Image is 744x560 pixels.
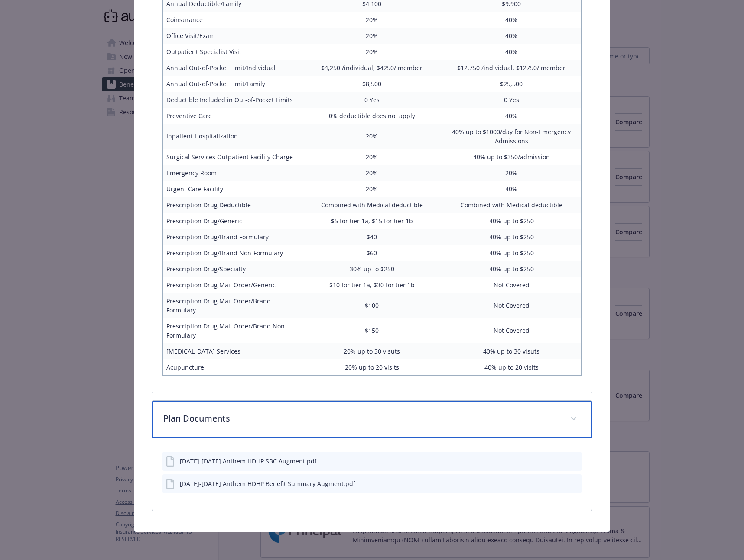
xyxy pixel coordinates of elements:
td: 40% up to $1000/day for Non-Emergency Admissions [442,124,581,149]
td: 20% [302,181,442,197]
td: $100 [302,293,442,318]
td: 20% [302,12,442,28]
td: 40% up to $250 [442,213,581,229]
td: Not Covered [442,293,581,318]
td: Prescription Drug/Brand Formulary [163,229,302,245]
div: Plan Documents [152,438,592,511]
td: Prescription Drug Mail Order/Brand Formulary [163,293,302,318]
td: $10 for tier 1a, $30 for tier 1b [302,277,442,293]
td: Outpatient Specialist Visit [163,44,302,60]
td: 40% up to $250 [442,245,581,261]
td: Deductible Included in Out-of-Pocket Limits [163,92,302,108]
td: $4,250 /individual, $4250/ member [302,60,442,76]
td: 20% up to 20 visits [302,359,442,376]
td: Acupuncture [163,359,302,376]
td: 20% [302,165,442,181]
td: 40% up to $250 [442,261,581,277]
td: Prescription Drug/Brand Non-Formulary [163,245,302,261]
td: $8,500 [302,76,442,92]
td: $60 [302,245,442,261]
td: 0 Yes [442,92,581,108]
td: 0 Yes [302,92,442,108]
td: Combined with Medical deductible [442,197,581,213]
div: Plan Documents [152,401,592,438]
td: 40% up to $250 [442,229,581,245]
td: Coinsurance [163,12,302,28]
div: [DATE]-[DATE] Anthem HDHP Benefit Summary Augment.pdf [180,479,355,488]
td: $150 [302,318,442,343]
p: Plan Documents [163,412,560,425]
td: Not Covered [442,318,581,343]
td: 40% [442,28,581,44]
td: 20% [302,28,442,44]
td: $5 for tier 1a, $15 for tier 1b [302,213,442,229]
td: $40 [302,229,442,245]
td: 40% up to 20 visits [442,359,581,376]
td: 20% [302,44,442,60]
td: Prescription Drug/Specialty [163,261,302,277]
td: Preventive Care [163,108,302,124]
button: download file [556,457,563,466]
td: 20% [442,165,581,181]
div: [DATE]-[DATE] Anthem HDHP SBC Augment.pdf [180,457,317,466]
td: Prescription Drug Mail Order/Brand Non-Formulary [163,318,302,343]
button: preview file [570,479,578,488]
td: Surgical Services Outpatient Facility Charge [163,149,302,165]
td: 20% [302,124,442,149]
td: Annual Out-of-Pocket Limit/Individual [163,60,302,76]
td: 20% [302,149,442,165]
td: $25,500 [442,76,581,92]
td: 40% [442,12,581,28]
td: Prescription Drug/Generic [163,213,302,229]
td: 40% [442,44,581,60]
td: Urgent Care Facility [163,181,302,197]
td: [MEDICAL_DATA] Services [163,343,302,359]
td: 20% up to 30 visuts [302,343,442,359]
td: Inpatient Hospitalization [163,124,302,149]
button: preview file [570,457,578,466]
td: Prescription Drug Mail Order/Generic [163,277,302,293]
td: Not Covered [442,277,581,293]
td: 40% up to 30 visuts [442,343,581,359]
td: 40% up to $350/admission [442,149,581,165]
td: Office Visit/Exam [163,28,302,44]
button: download file [556,479,563,488]
td: $12,750 /individual, $12750/ member [442,60,581,76]
td: Prescription Drug Deductible [163,197,302,213]
td: 40% [442,181,581,197]
td: 0% deductible does not apply [302,108,442,124]
td: Annual Out-of-Pocket Limit/Family [163,76,302,92]
td: Emergency Room [163,165,302,181]
td: Combined with Medical deductible [302,197,442,213]
td: 40% [442,108,581,124]
td: 30% up to $250 [302,261,442,277]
